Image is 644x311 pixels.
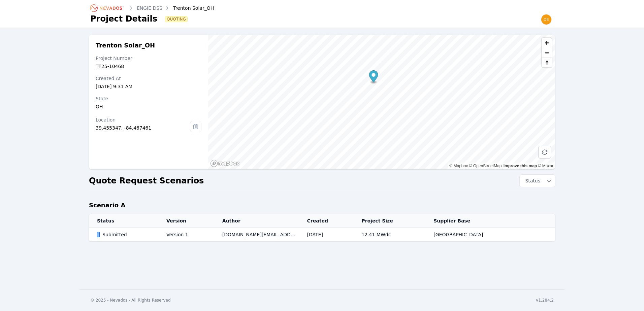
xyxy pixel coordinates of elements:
[96,116,190,123] div: Location
[97,231,155,238] div: Submitted
[299,228,354,242] td: [DATE]
[165,16,187,22] span: Quoting
[158,214,214,228] th: Version
[353,228,425,242] td: 12.41 MWdc
[299,214,354,228] th: Created
[164,5,214,11] div: Trenton Solar_OH
[542,58,552,67] span: Reset bearing to north
[542,58,552,67] button: Reset bearing to north
[425,214,528,228] th: Supplier Base
[89,214,158,228] th: Status
[542,48,552,58] span: Zoom out
[214,228,299,242] td: [DOMAIN_NAME][EMAIL_ADDRESS][DOMAIN_NAME]
[541,14,552,25] img: derek.lu@engie.com
[96,75,201,82] div: Created At
[469,164,502,168] a: OpenStreetMap
[369,70,378,84] div: Map marker
[90,298,171,303] div: © 2025 - Nevados - All Rights Reserved
[96,55,201,62] div: Project Number
[214,214,299,228] th: Author
[449,164,468,168] a: Mapbox
[96,103,201,110] div: OH
[89,201,125,210] h2: Scenario A
[208,35,555,169] canvas: Map
[536,298,554,303] div: v1.284.2
[89,175,204,186] h2: Quote Request Scenarios
[158,228,214,242] td: Version 1
[425,228,528,242] td: [GEOGRAPHIC_DATA]
[504,164,537,168] a: Improve this map
[522,177,540,184] span: Status
[96,125,190,131] div: 39.455347, -84.467461
[96,41,201,49] h2: Trenton Solar_OH
[210,160,240,167] a: Mapbox homepage
[542,48,552,58] button: Zoom out
[538,164,553,168] a: Maxar
[96,63,201,70] div: TT25-10468
[353,214,425,228] th: Project Size
[90,13,157,24] h1: Project Details
[542,38,552,48] button: Zoom in
[96,83,201,90] div: [DATE] 9:31 AM
[137,5,162,11] a: ENGIE DSS
[520,175,555,187] button: Status
[90,3,214,13] nav: Breadcrumb
[89,228,555,242] tr: SubmittedVersion 1[DOMAIN_NAME][EMAIL_ADDRESS][DOMAIN_NAME][DATE]12.41 MWdc[GEOGRAPHIC_DATA]
[96,95,201,102] div: State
